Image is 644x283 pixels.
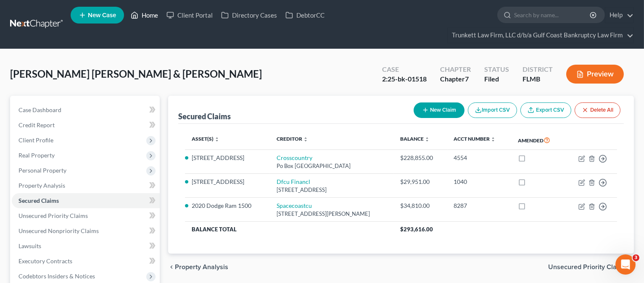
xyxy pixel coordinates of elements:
a: Lawsuits [12,238,160,254]
input: Search by name... [514,7,591,23]
li: 2020 Dodge Ram 1500 [192,202,263,210]
span: Property Analysis [18,182,65,189]
span: Lawsuits [18,242,41,249]
iframe: Intercom live chat [615,254,636,275]
div: $228,855.00 [400,154,440,162]
i: unfold_more [303,137,308,142]
a: Secured Claims [12,193,160,208]
div: [STREET_ADDRESS] [277,186,387,194]
span: Credit Report [18,121,55,128]
div: 1040 [454,178,505,186]
a: DebtorCC [281,8,329,23]
a: Credit Report [12,118,160,133]
span: Executory Contracts [18,257,72,265]
span: Unsecured Priority Claims [548,264,627,270]
span: Property Analysis [175,264,228,270]
div: Status [484,65,509,74]
span: Client Profile [18,136,53,144]
button: Preview [566,65,624,84]
a: Property Analysis [12,178,160,193]
i: unfold_more [491,137,496,142]
button: Import CSV [468,102,517,118]
span: 7 [465,75,469,83]
a: Acct Number unfold_more [454,136,496,142]
th: Balance Total [185,222,393,237]
div: $29,951.00 [400,178,440,186]
button: Unsecured Priority Claims chevron_right [548,264,634,270]
button: New Claim [414,102,465,118]
div: Secured Claims [178,111,231,121]
a: Trunkett Law Firm, LLC d/b/a Gulf Coast Bankruptcy Law Firm [448,28,633,43]
a: Export CSV [520,102,571,118]
span: Real Property [18,152,55,159]
i: unfold_more [214,137,219,142]
div: Filed [484,74,509,84]
span: Secured Claims [18,197,59,204]
div: 2:25-bk-01518 [382,74,427,84]
a: Client Portal [162,8,217,23]
button: chevron_left Property Analysis [168,264,228,270]
span: 3 [633,254,639,261]
span: $293,616.00 [400,226,433,233]
div: [STREET_ADDRESS][PERSON_NAME] [277,210,387,218]
div: 8287 [454,202,505,210]
th: Amended [511,131,564,150]
li: [STREET_ADDRESS] [192,178,263,186]
a: Home [127,8,162,23]
a: Directory Cases [217,8,281,23]
div: 4554 [454,154,505,162]
span: Personal Property [18,167,66,174]
span: Codebtors Insiders & Notices [18,273,95,280]
a: Help [605,8,633,23]
div: Chapter [440,65,471,74]
a: Creditor unfold_more [277,136,308,142]
button: Delete All [575,102,620,118]
a: Balance unfold_more [400,136,430,142]
a: Dfcu Financl [277,178,310,185]
a: Unsecured Nonpriority Claims [12,223,160,238]
span: Unsecured Priority Claims [18,212,88,219]
div: District [523,65,553,74]
li: [STREET_ADDRESS] [192,154,263,162]
a: Spacecoastcu [277,202,312,209]
i: chevron_left [168,264,175,270]
span: Case Dashboard [18,106,61,113]
div: FLMB [523,74,553,84]
div: Po Box [GEOGRAPHIC_DATA] [277,162,387,170]
span: New Case [88,12,116,18]
div: $34,810.00 [400,202,440,210]
div: Case [382,65,427,74]
span: [PERSON_NAME] [PERSON_NAME] & [PERSON_NAME] [10,68,262,80]
a: Unsecured Priority Claims [12,208,160,223]
a: Case Dashboard [12,102,160,118]
div: Chapter [440,74,471,84]
a: Crosscountry [277,154,312,161]
a: Executory Contracts [12,254,160,269]
a: Asset(s) unfold_more [192,136,219,142]
i: unfold_more [425,137,430,142]
span: Unsecured Nonpriority Claims [18,227,99,234]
